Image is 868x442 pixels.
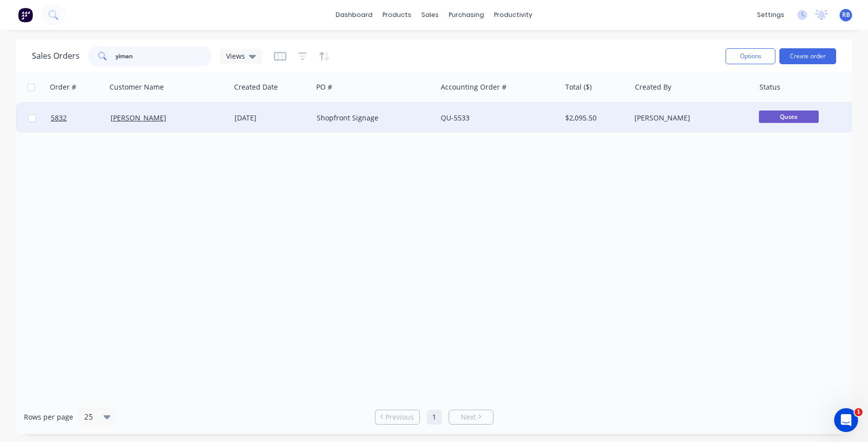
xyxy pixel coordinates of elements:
div: Status [759,82,780,92]
div: productivity [489,7,537,22]
span: Views [226,51,245,61]
ul: Pagination [371,410,497,425]
button: Options [726,48,775,64]
div: Total ($) [565,82,592,92]
span: Previous [385,412,414,422]
a: dashboard [331,7,377,22]
a: QU-5533 [441,113,470,122]
input: Search... [116,46,213,66]
a: 5832 [51,103,111,133]
span: Quote [759,110,819,123]
img: Factory [18,7,33,22]
span: Next [461,412,476,422]
button: Create order [779,48,836,64]
div: $2,095.50 [565,113,623,123]
span: 1 [855,408,863,416]
span: RB [842,10,850,19]
div: [DATE] [235,113,309,123]
div: Order # [50,82,76,92]
div: Created Date [234,82,278,92]
div: Shopfront Signage [317,113,427,123]
div: settings [752,7,789,22]
h1: Sales Orders [32,51,80,61]
div: Customer Name [110,82,164,92]
div: products [377,7,416,22]
div: [PERSON_NAME] [634,113,745,123]
div: sales [416,7,444,22]
iframe: Intercom live chat [834,408,858,432]
div: Created By [635,82,671,92]
div: Accounting Order # [441,82,506,92]
a: [PERSON_NAME] [111,113,166,122]
span: Rows per page [24,412,73,422]
a: Page 1 is your current page [427,410,442,425]
div: purchasing [444,7,489,22]
span: 5832 [51,113,67,123]
div: PO # [316,82,332,92]
a: Previous page [375,412,419,422]
a: Next page [449,412,493,422]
